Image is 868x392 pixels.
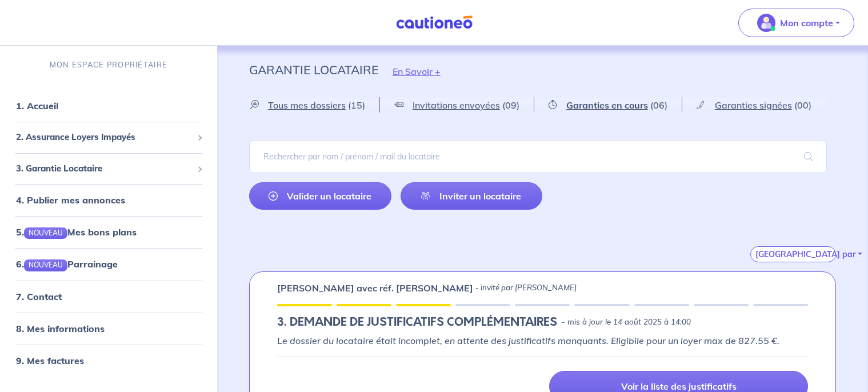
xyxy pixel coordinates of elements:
[5,253,213,275] div: 6.NOUVEAUParrainage
[16,100,58,111] a: 1. Accueil
[682,98,826,113] a: Garanties signées(00)
[16,323,105,334] a: 8. Mes informations
[757,14,775,32] img: illu_account_valid_menu.svg
[277,315,808,329] div: state: RENTER-DOCUMENTS-INCOMPLETE, Context: IN-LANDLORD,IN-LANDLORD-NO-CERTIFICATE
[738,9,854,37] button: illu_account_valid_menu.svgMon compte
[715,99,792,111] span: Garanties signées
[380,98,534,113] a: Invitations envoyées(09)
[502,99,519,111] span: (09)
[16,258,118,270] a: 6.NOUVEAUParrainage
[5,189,213,211] div: 4. Publier mes annonces
[413,99,500,111] span: Invitations envoyées
[475,282,577,294] p: - invité par [PERSON_NAME]
[790,141,827,173] span: search
[16,291,62,302] a: 7. Contact
[348,99,365,111] span: (15)
[780,16,833,30] p: Mon compte
[750,246,836,262] button: [GEOGRAPHIC_DATA] par
[5,126,213,149] div: 2. Assurance Loyers Impayés
[249,140,827,173] input: Rechercher par nom / prénom / mail du locataire
[50,59,167,70] p: MON ESPACE PROPRIÉTAIRE
[391,15,477,30] img: Cautioneo
[277,315,557,329] h5: 3. DEMANDE DE JUSTIFICATIFS COMPLÉMENTAIRES
[794,99,811,111] span: (00)
[5,317,213,340] div: 8. Mes informations
[5,349,213,372] div: 9. Mes factures
[5,221,213,243] div: 5.NOUVEAUMes bons plans
[534,98,682,113] a: Garanties en cours(06)
[562,317,691,328] p: - mis à jour le 14 août 2025 à 14:00
[401,182,543,210] a: Inviter un locataire
[268,99,346,111] span: Tous mes dossiers
[249,98,379,113] a: Tous mes dossiers(15)
[16,194,125,206] a: 4. Publier mes annonces
[277,281,473,295] p: [PERSON_NAME] avec réf. [PERSON_NAME]
[621,381,737,392] p: Voir la liste des justificatifs
[16,226,137,238] a: 5.NOUVEAUMes bons plans
[16,355,84,366] a: 9. Mes factures
[5,158,213,180] div: 3. Garantie Locataire
[249,59,378,80] p: Garantie Locataire
[16,162,193,175] span: 3. Garantie Locataire
[566,99,648,111] span: Garanties en cours
[16,131,193,144] span: 2. Assurance Loyers Impayés
[650,99,667,111] span: (06)
[378,55,455,88] button: En Savoir +
[5,285,213,308] div: 7. Contact
[249,182,391,210] a: Valider un locataire
[277,335,779,346] em: Le dossier du locataire était incomplet, en attente des justificatifs manquants. Eligibile pour u...
[5,94,213,117] div: 1. Accueil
